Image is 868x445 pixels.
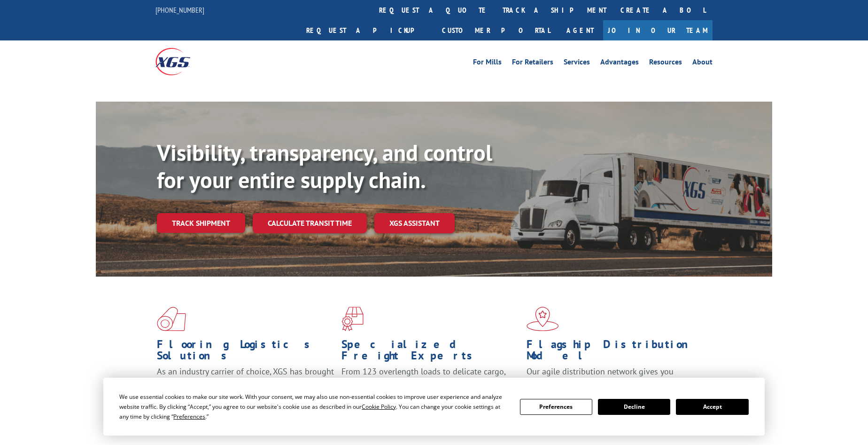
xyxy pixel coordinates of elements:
span: Preferences [173,413,205,421]
button: Decline [598,399,670,415]
a: Calculate transit time [253,213,367,233]
a: [PHONE_NUMBER] [155,5,204,15]
div: Cookie Consent Prompt [103,378,765,436]
a: Advantages [600,58,639,69]
img: xgs-icon-total-supply-chain-intelligence-red [157,307,186,331]
span: As an industry carrier of choice, XGS has brought innovation and dedication to flooring logistics... [157,366,334,399]
a: Customer Portal [435,20,557,40]
a: XGS ASSISTANT [374,213,455,233]
a: For Mills [473,58,502,69]
span: Our agile distribution network gives you nationwide inventory management on demand. [527,366,699,388]
img: xgs-icon-focused-on-flooring-red [341,307,364,331]
button: Accept [676,399,748,415]
img: xgs-icon-flagship-distribution-model-red [527,307,559,331]
h1: Flooring Logistics Solutions [157,339,334,366]
h1: Specialized Freight Experts [341,339,519,366]
a: Track shipment [157,213,245,233]
a: Agent [557,20,603,40]
button: Preferences [520,399,592,415]
h1: Flagship Distribution Model [527,339,704,366]
a: For Retailers [512,58,553,69]
a: Services [564,58,590,69]
div: We use essential cookies to make our site work. With your consent, we may also use non-essential ... [119,392,508,421]
b: Visibility, transparency, and control for your entire supply chain. [157,138,492,194]
p: From 123 overlength loads to delicate cargo, our experienced staff knows the best way to move you... [341,366,519,408]
a: Resources [649,58,682,69]
span: Cookie Policy [362,403,396,411]
a: Join Our Team [603,20,713,40]
a: About [692,58,713,69]
a: Request a pickup [299,20,435,40]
